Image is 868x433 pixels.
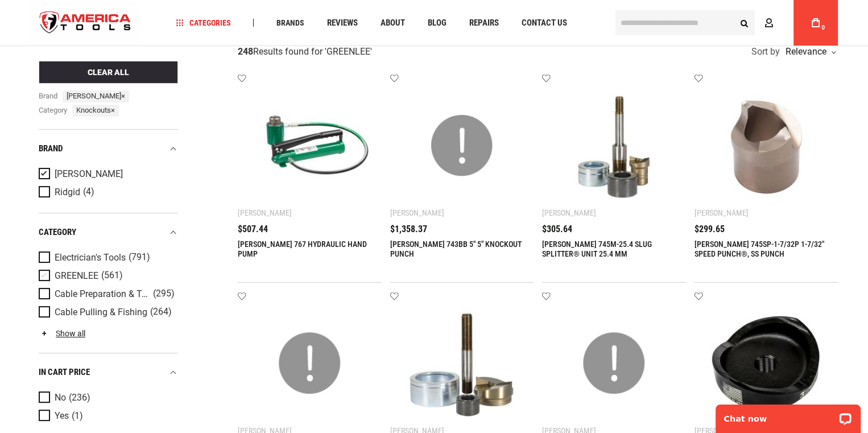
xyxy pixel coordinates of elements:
span: $305.64 [542,225,572,234]
img: GREENLEE 745SP-1-7/32P 1-7/32 [706,85,827,207]
span: Blog [428,19,447,27]
div: [PERSON_NAME] [238,208,292,217]
a: Cable Preparation & Termination (295) [39,288,175,300]
span: Cable Preparation & Termination [55,289,150,299]
span: Repairs [469,19,499,27]
span: (236) [69,393,90,403]
a: Categories [171,15,236,31]
span: (4) [83,187,94,197]
a: Cable Pulling & Fishing (264) [39,306,175,319]
a: Show all [39,329,85,338]
a: Brands [271,15,309,31]
button: Clear All [39,61,178,84]
span: Brand [39,90,59,102]
span: Cable Pulling & Fishing [55,307,147,317]
a: Blog [423,15,452,31]
div: Relevance [783,47,835,56]
a: [PERSON_NAME] 745SP-1-7/32P 1-7/32" SPEED PUNCH®, SS PUNCH [695,240,824,258]
span: GREENLEE [55,271,98,281]
span: 0 [821,24,825,31]
strong: 248 [238,46,253,57]
div: category [39,225,178,240]
a: Ridgid (4) [39,186,175,199]
span: Greenlee [63,90,129,102]
a: [PERSON_NAME] 745M-25.4 SLUG SPLITTER® UNIT 25.4 MM [542,240,652,258]
a: [PERSON_NAME] 743BB 5" 5" KNOCKOUT PUNCH [390,240,522,258]
span: [PERSON_NAME] [55,169,123,179]
span: (295) [153,289,175,299]
img: GREENLEE 740H-1-7/32 SLUG SPLITTER® PUNCH UNIT 30.5 MM [553,303,675,424]
div: [PERSON_NAME] [542,208,596,217]
a: store logo [30,2,140,44]
span: Knockouts [72,105,119,117]
span: (561) [101,271,123,281]
a: About [375,15,410,31]
span: $1,358.37 [390,225,427,234]
span: Sort by [751,47,780,56]
span: Categories [176,19,231,27]
span: Electrician's Tools [55,253,126,263]
iframe: LiveChat chat widget [708,397,868,433]
span: No [55,393,66,403]
img: GREENLEE 745M-25.4 SLUG SPLITTER® UNIT 25.4 MM [553,85,675,207]
div: [PERSON_NAME] [695,208,749,217]
img: GREENLEE 767 HYDRAULIC HAND PUMP [249,85,370,207]
button: Search [733,12,755,34]
span: (1) [72,411,83,421]
a: Electrician's Tools (791) [39,251,175,264]
img: GREENLEE 87AV REPLACEMENT ROUND PUNCH - 1 [249,303,370,424]
span: $299.65 [695,225,725,234]
a: [PERSON_NAME] [39,168,175,180]
img: America Tools [30,2,140,44]
a: [PERSON_NAME] 767 HYDRAULIC HAND PUMP [238,240,367,258]
div: Results found for ' ' [238,46,372,58]
span: × [121,92,125,100]
span: $507.44 [238,225,268,234]
span: (791) [129,253,150,262]
div: [PERSON_NAME] [390,208,444,217]
a: GREENLEE (561) [39,270,175,282]
a: Contact Us [516,15,572,31]
img: GREENLEE 745M-64 SLUG SPLITTER® UNIT 64 MM [402,303,523,424]
span: Ridgid [55,187,80,197]
div: In cart price [39,365,178,380]
img: GREENLEE 1431AV 3.000 CONDUIT ROUND PUNCH [706,303,827,424]
a: Reviews [322,15,363,31]
span: GREENLEE [326,46,370,57]
a: Yes (1) [39,410,175,422]
span: Reviews [327,19,358,27]
img: GREENLEE 743BB 5 [402,85,523,207]
span: Contact Us [522,19,567,27]
a: Repairs [464,15,504,31]
span: × [111,106,115,114]
span: About [381,19,405,27]
div: Brand [39,141,178,156]
span: (264) [150,307,172,317]
span: Brands [276,19,304,27]
a: No (236) [39,391,175,404]
span: category [39,105,68,117]
span: Yes [55,411,69,421]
